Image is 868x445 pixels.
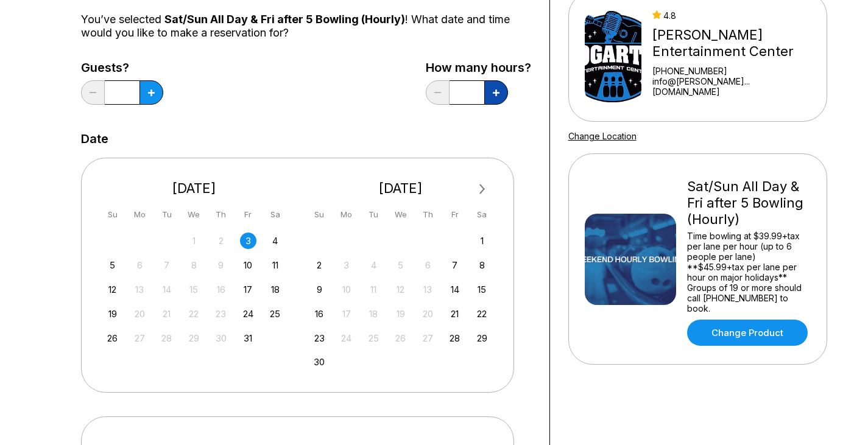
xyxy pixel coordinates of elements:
div: Not available Wednesday, November 5th, 2025 [392,257,409,273]
div: Not available Wednesday, October 29th, 2025 [186,330,202,346]
div: Choose Sunday, November 23rd, 2025 [311,330,328,346]
div: Choose Saturday, October 4th, 2025 [267,233,283,249]
div: Mo [338,206,355,223]
div: Not available Monday, October 20th, 2025 [132,306,148,322]
div: [DATE] [100,180,289,197]
div: Not available Tuesday, November 18th, 2025 [365,306,382,322]
div: We [186,206,202,223]
div: Choose Friday, October 17th, 2025 [240,281,256,298]
div: Choose Saturday, October 25th, 2025 [267,306,283,322]
div: Not available Thursday, November 27th, 2025 [420,330,436,346]
div: Not available Thursday, October 9th, 2025 [213,257,229,273]
div: Su [311,206,328,223]
div: Sat/Sun All Day & Fri after 5 Bowling (Hourly) [687,178,811,228]
div: Choose Saturday, November 8th, 2025 [474,257,490,273]
button: Next Month [473,180,492,199]
div: Choose Sunday, November 9th, 2025 [311,281,328,298]
div: Not available Thursday, October 30th, 2025 [213,330,229,346]
img: Bogart's Entertainment Center [585,11,641,102]
div: Not available Monday, October 13th, 2025 [132,281,148,298]
span: Sat/Sun All Day & Fri after 5 Bowling (Hourly) [164,13,405,26]
div: Sa [474,206,490,223]
div: Not available Tuesday, October 21st, 2025 [158,306,175,322]
div: Choose Sunday, November 16th, 2025 [311,306,328,322]
div: Not available Monday, November 3rd, 2025 [338,257,355,273]
div: Tu [365,206,382,223]
div: Not available Monday, October 6th, 2025 [132,257,148,273]
div: Not available Thursday, October 16th, 2025 [213,281,229,298]
img: Sat/Sun All Day & Fri after 5 Bowling (Hourly) [585,214,676,305]
div: Choose Friday, November 7th, 2025 [446,257,463,273]
div: Th [420,206,436,223]
div: Choose Friday, October 24th, 2025 [240,306,256,322]
div: We [392,206,409,223]
div: Not available Monday, October 27th, 2025 [132,330,148,346]
div: Choose Saturday, November 22nd, 2025 [474,306,490,322]
div: Choose Friday, November 14th, 2025 [446,281,463,298]
div: Not available Thursday, November 6th, 2025 [420,257,436,273]
div: Not available Monday, November 24th, 2025 [338,330,355,346]
div: Not available Wednesday, November 19th, 2025 [392,306,409,322]
div: Choose Saturday, October 18th, 2025 [267,281,283,298]
div: Choose Sunday, October 19th, 2025 [104,306,121,322]
div: Choose Sunday, November 2nd, 2025 [311,257,328,273]
div: Not available Wednesday, November 26th, 2025 [392,330,409,346]
div: Choose Saturday, November 1st, 2025 [474,233,490,249]
div: Choose Friday, November 21st, 2025 [446,306,463,322]
div: You’ve selected ! What date and time would you like to make a reservation for? [81,13,531,40]
div: [DATE] [306,180,495,197]
div: [PERSON_NAME] Entertainment Center [652,27,811,60]
div: Not available Thursday, October 23rd, 2025 [213,306,229,322]
div: Choose Saturday, November 15th, 2025 [474,281,490,298]
div: month 2025-10 [103,231,286,346]
div: month 2025-11 [309,231,492,371]
div: Not available Tuesday, November 25th, 2025 [365,330,382,346]
div: Not available Tuesday, November 11th, 2025 [365,281,382,298]
a: Change Product [687,320,808,346]
div: Not available Thursday, October 2nd, 2025 [213,233,229,249]
div: Choose Friday, October 10th, 2025 [240,257,256,273]
div: Fr [446,206,463,223]
div: Not available Monday, November 17th, 2025 [338,306,355,322]
label: How many hours? [426,61,531,74]
div: Not available Tuesday, October 7th, 2025 [158,257,175,273]
div: Not available Thursday, November 13th, 2025 [420,281,436,298]
div: Mo [132,206,148,223]
div: Choose Sunday, November 30th, 2025 [311,354,328,370]
div: Choose Saturday, November 29th, 2025 [474,330,490,346]
div: Not available Wednesday, October 8th, 2025 [186,257,202,273]
label: Guests? [81,61,163,74]
div: Choose Sunday, October 5th, 2025 [104,257,121,273]
div: Su [104,206,121,223]
div: Th [213,206,229,223]
div: Choose Friday, October 31st, 2025 [240,330,256,346]
div: Choose Friday, November 28th, 2025 [446,330,463,346]
a: info@[PERSON_NAME]...[DOMAIN_NAME] [652,76,811,97]
div: Not available Wednesday, October 22nd, 2025 [186,306,202,322]
div: Not available Wednesday, November 12th, 2025 [392,281,409,298]
div: Not available Monday, November 10th, 2025 [338,281,355,298]
div: Choose Sunday, October 26th, 2025 [104,330,121,346]
div: Not available Wednesday, October 15th, 2025 [186,281,202,298]
div: Sa [267,206,283,223]
div: Not available Wednesday, October 1st, 2025 [186,233,202,249]
div: [PHONE_NUMBER] [652,66,811,76]
div: Not available Tuesday, October 28th, 2025 [158,330,175,346]
div: Not available Tuesday, November 4th, 2025 [365,257,382,273]
div: Time bowling at $39.99+tax per lane per hour (up to 6 people per lane) **$45.99+tax per lane per ... [687,231,811,314]
label: Date [81,132,108,145]
div: Not available Tuesday, October 14th, 2025 [158,281,175,298]
div: Choose Sunday, October 12th, 2025 [104,281,121,298]
div: 4.8 [652,10,811,21]
div: Not available Thursday, November 20th, 2025 [420,306,436,322]
div: Choose Friday, October 3rd, 2025 [240,233,256,249]
div: Fr [240,206,256,223]
div: Choose Saturday, October 11th, 2025 [267,257,283,273]
div: Tu [158,206,175,223]
a: Change Location [568,131,637,141]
